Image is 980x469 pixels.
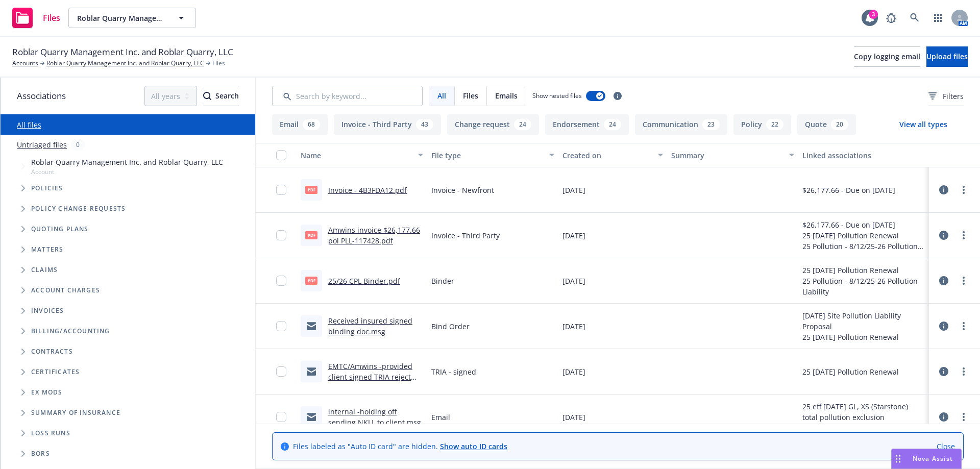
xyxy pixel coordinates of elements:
[958,184,970,196] a: more
[31,246,63,253] span: Matters
[958,411,970,423] a: more
[31,185,63,191] span: Policies
[635,114,727,135] button: Communication
[328,361,412,403] a: EMTC/Amwins -provided client signed TRIA reject form for [DATE] CPL renewal.msg
[562,185,585,195] span: [DATE]
[305,231,317,239] span: pdf
[562,150,652,161] div: Created on
[328,185,407,195] a: Invoice - 4B3FDA12.pdf
[17,89,66,103] span: Associations
[272,86,423,106] input: Search by keyword...
[31,167,223,176] span: Account
[46,59,204,68] a: Roblar Quarry Management Inc. and Roblar Quarry, LLC
[293,441,507,452] span: Files labeled as "Auto ID card" are hidden.
[495,90,518,101] span: Emails
[12,45,233,59] span: Roblar Quarry Management Inc. and Roblar Quarry, LLC
[77,13,165,23] span: Roblar Quarry Management Inc. and Roblar Quarry, LLC
[958,365,970,378] a: more
[31,308,64,314] span: Invoices
[305,277,317,284] span: pdf
[276,230,286,240] input: Toggle Row Selected
[545,114,629,135] button: Endorsement
[1,321,255,464] div: Folder Tree Example
[31,206,126,212] span: Policy change requests
[937,441,955,452] a: Close
[802,150,925,161] div: Linked associations
[854,46,920,67] button: Copy logging email
[431,366,476,377] span: TRIA - signed
[31,267,58,273] span: Claims
[514,119,531,130] div: 24
[958,275,970,287] a: more
[928,91,964,102] span: Filters
[212,59,225,68] span: Files
[802,241,925,252] div: 25 Pollution - 8/12/25-26 Pollution Liability
[562,412,585,423] span: [DATE]
[532,91,582,100] span: Show nested files
[463,90,478,101] span: Files
[276,185,286,195] input: Toggle Row Selected
[802,185,895,195] div: $26,177.66 - Due on [DATE]
[869,10,878,19] div: 3
[437,90,446,101] span: All
[802,219,925,230] div: $26,177.66 - Due on [DATE]
[203,86,239,106] div: Search
[926,52,968,61] span: Upload files
[604,119,621,130] div: 24
[297,143,427,167] button: Name
[562,366,585,377] span: [DATE]
[31,157,223,167] span: Roblar Quarry Management Inc. and Roblar Quarry, LLC
[276,321,286,331] input: Toggle Row Selected
[802,366,899,377] div: 25 [DATE] Pollution Renewal
[881,8,901,28] a: Report a Bug
[667,143,798,167] button: Summary
[802,401,925,433] div: 25 eff [DATE] GL, XS (Starstone) total pollution exclusion amendment -adding back hostile fire
[328,407,421,427] a: internal -holding off sending NKLL to client.msg
[17,139,67,150] a: Untriaged files
[802,310,925,332] div: [DATE] Site Pollution Liability Proposal
[440,441,507,451] a: Show auto ID cards
[431,321,470,332] span: Bind Order
[431,276,454,286] span: Binder
[958,320,970,332] a: more
[926,46,968,67] button: Upload files
[303,119,320,130] div: 68
[328,225,420,245] a: Amwins invoice $26,177.66 pol PLL-117428.pdf
[334,114,441,135] button: Invoice - Third Party
[31,328,110,334] span: Billing/Accounting
[958,229,970,241] a: more
[427,143,558,167] button: File type
[797,114,856,135] button: Quote
[272,114,328,135] button: Email
[203,92,211,100] svg: Search
[276,366,286,377] input: Toggle Row Selected
[904,8,925,28] a: Search
[883,114,964,135] button: View all types
[416,119,433,130] div: 43
[31,410,120,416] span: Summary of insurance
[328,316,412,336] a: Received insured signed binding doc.msg
[671,150,782,161] div: Summary
[802,230,925,241] div: 25 [DATE] Pollution Renewal
[431,150,543,161] div: File type
[31,389,62,396] span: Ex Mods
[798,143,929,167] button: Linked associations
[31,226,89,232] span: Quoting plans
[928,8,948,28] a: Switch app
[702,119,720,130] div: 23
[31,430,70,436] span: Loss Runs
[301,150,412,161] div: Name
[562,230,585,241] span: [DATE]
[802,265,925,276] div: 25 [DATE] Pollution Renewal
[8,4,64,32] a: Files
[43,14,60,22] span: Files
[12,59,38,68] a: Accounts
[31,287,100,293] span: Account charges
[892,449,904,468] div: Drag to move
[31,349,73,355] span: Contracts
[928,86,964,106] button: Filters
[447,114,539,135] button: Change request
[854,52,920,61] span: Copy logging email
[276,150,286,160] input: Select all
[562,276,585,286] span: [DATE]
